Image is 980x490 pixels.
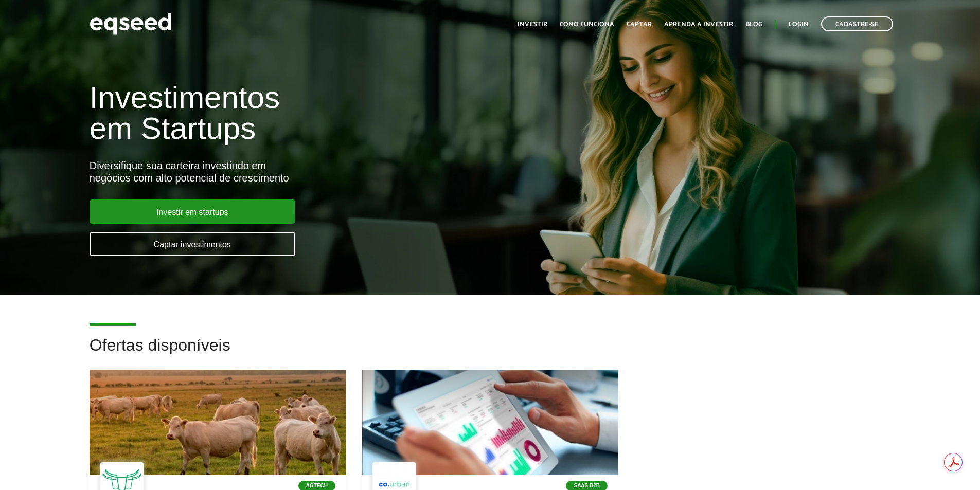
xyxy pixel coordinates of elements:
a: Investir em startups [90,199,295,224]
a: Cadastre-se [821,16,893,31]
div: Diversifique sua carteira investindo em negócios com alto potencial de crescimento [90,159,564,184]
a: Captar investimentos [90,232,295,256]
a: Login [789,21,809,28]
h1: Investimentos em Startups [90,82,564,144]
a: Como funciona [560,21,614,28]
a: Blog [745,21,762,28]
a: Aprenda a investir [664,21,733,28]
h2: Ofertas disponíveis [90,336,891,370]
a: Investir [518,21,547,28]
a: Captar [627,21,652,28]
img: EqSeed [90,10,172,38]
